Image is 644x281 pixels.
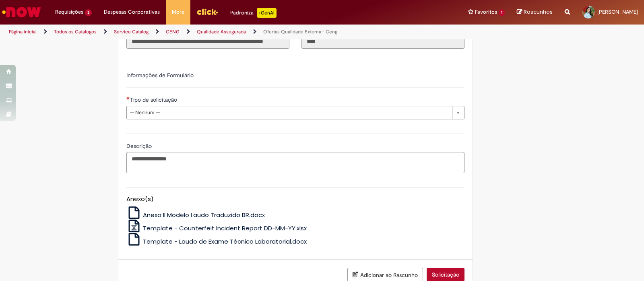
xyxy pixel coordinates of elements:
[55,8,83,16] span: Requisições
[126,237,307,246] a: Template - Laudo de Exame Técnico Laboratorial.docx
[197,29,246,35] a: Qualidade Assegurada
[143,224,307,232] span: Template - Counterfeit Incident Report DD-MM-YY.xlsx
[54,29,97,35] a: Todos os Catálogos
[1,4,42,20] img: ServiceNow
[143,211,265,219] span: Anexo II Modelo Laudo Traduzido BR.docx
[196,6,218,18] img: click_logo_yellow_360x200.png
[499,9,505,16] span: 1
[126,196,464,203] h5: Anexo(s)
[263,29,337,35] a: Ofertas Qualidade Externa - Ceng
[257,8,277,18] p: +GenAi
[130,96,179,103] span: Tipo de solicitação
[6,25,423,39] ul: Trilhas de página
[126,35,289,49] input: Título
[475,8,497,16] span: Favoritos
[230,8,277,18] div: Padroniza
[126,211,265,219] a: Anexo II Modelo Laudo Traduzido BR.docx
[126,96,130,100] span: Necessários
[172,8,184,16] span: More
[143,237,307,246] span: Template - Laudo de Exame Técnico Laboratorial.docx
[114,29,149,35] a: Service Catalog
[126,224,307,232] a: Template - Counterfeit Incident Report DD-MM-YY.xlsx
[301,35,464,49] input: Código da Unidade
[126,152,464,174] textarea: Descrição
[597,8,638,15] span: [PERSON_NAME]
[524,8,553,16] span: Rascunhos
[517,8,553,16] a: Rascunhos
[104,8,160,16] span: Despesas Corporativas
[166,29,180,35] a: CENG
[9,29,37,35] a: Página inicial
[126,142,153,150] span: Descrição
[130,106,448,119] span: -- Nenhum --
[85,9,92,16] span: 3
[126,72,194,79] label: Informações de Formulário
